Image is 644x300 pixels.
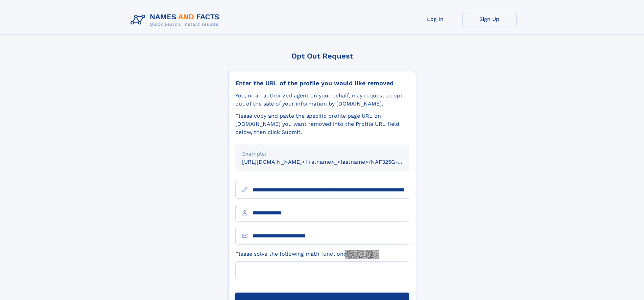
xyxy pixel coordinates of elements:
[235,79,409,87] div: Enter the URL of the profile you would like removed
[242,150,402,158] div: Example:
[128,11,225,29] img: Logo Names and Facts
[235,250,379,259] label: Please solve the following math function:
[235,92,409,108] div: You, or an authorized agent on your behalf, may request to opt-out of the sale of your informatio...
[228,52,416,60] div: Opt Out Request
[462,11,517,27] a: Sign Up
[242,159,422,165] small: [URL][DOMAIN_NAME]<firstname>_<lastname>/NAF325G-xxxxxxxx
[408,11,462,27] a: Log In
[235,112,409,136] div: Please copy and paste the specific profile page URL on [DOMAIN_NAME] you want removed into the Pr...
